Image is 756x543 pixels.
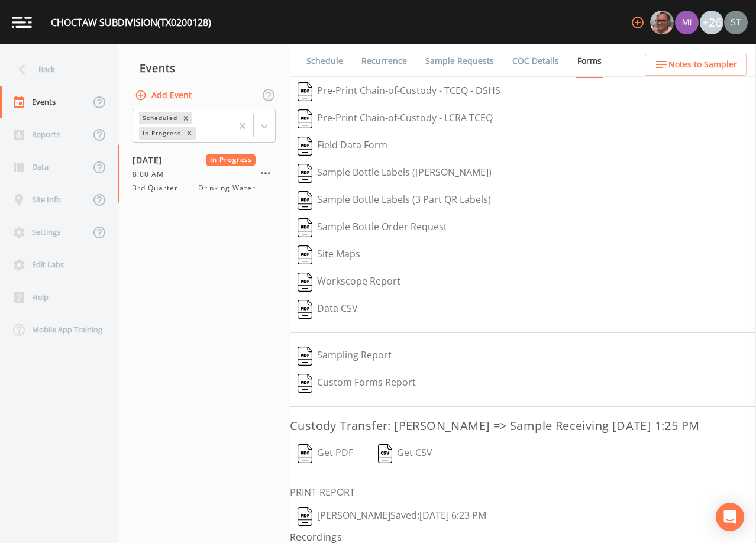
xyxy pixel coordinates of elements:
[424,44,496,77] a: Sample Requests
[360,44,409,77] a: Recurrence
[179,112,192,124] div: Remove Scheduled
[511,44,561,77] a: COC Details
[12,17,32,28] img: logo
[370,440,441,467] button: Get CSV
[290,440,361,467] button: Get PDF
[298,507,312,526] img: svg%3e
[290,78,508,105] button: Pre-Print Chain-of-Custody - TCEQ - DSHS
[700,11,723,34] div: +26
[298,245,312,264] img: svg%3e
[298,164,312,183] img: svg%3e
[645,54,747,76] button: Notes to Sampler
[290,416,756,435] h3: Custody Transfer: [PERSON_NAME] => Sample Receiving [DATE] 1:25 PM
[290,342,399,370] button: Sampling Report
[298,347,312,366] img: svg%3e
[183,127,196,140] div: Remove In Progress
[650,11,674,34] img: e2d790fa78825a4bb76dcb6ab311d44c
[133,169,171,180] span: 8:00 AM
[118,53,290,83] div: Events
[298,218,312,237] img: svg%3e
[298,109,312,128] img: svg%3e
[51,15,211,30] div: CHOCTAW SUBDIVISION (TX0200128)
[290,132,395,160] button: Field Data Form
[198,183,256,193] span: Drinking Water
[290,214,455,241] button: Sample Bottle Order Request
[290,370,424,397] button: Custom Forms Report
[290,296,366,323] button: Data CSV
[674,11,699,34] div: Miriaha Caddie
[290,487,756,498] h6: PRINT-REPORT
[716,503,744,531] div: Open Intercom Messenger
[290,160,499,187] button: Sample Bottle Labels ([PERSON_NAME])
[298,374,312,393] img: svg%3e
[139,127,183,140] div: In Progress
[133,154,171,166] span: [DATE]
[298,191,312,210] img: svg%3e
[290,503,494,530] button: [PERSON_NAME]Saved:[DATE] 6:23 PM
[118,144,290,203] a: [DATE]In Progress8:00 AM3rd QuarterDrinking Water
[298,82,312,101] img: svg%3e
[290,269,408,296] button: Workscope Report
[576,44,603,78] a: Forms
[290,187,499,214] button: Sample Bottle Labels (3 Part QR Labels)
[675,11,699,34] img: a1ea4ff7c53760f38bef77ef7c6649bf
[298,273,312,292] img: svg%3e
[298,300,312,319] img: svg%3e
[133,85,196,106] button: Add Event
[206,154,256,166] span: In Progress
[378,444,393,463] img: svg%3e
[290,241,368,269] button: Site Maps
[298,444,312,463] img: svg%3e
[290,105,500,132] button: Pre-Print Chain-of-Custody - LCRA TCEQ
[298,137,312,156] img: svg%3e
[650,11,674,34] div: Mike Franklin
[133,183,185,193] span: 3rd Quarter
[305,44,345,77] a: Schedule
[724,11,748,34] img: cb9926319991c592eb2b4c75d39c237f
[668,57,737,72] span: Notes to Sampler
[139,112,179,124] div: Scheduled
